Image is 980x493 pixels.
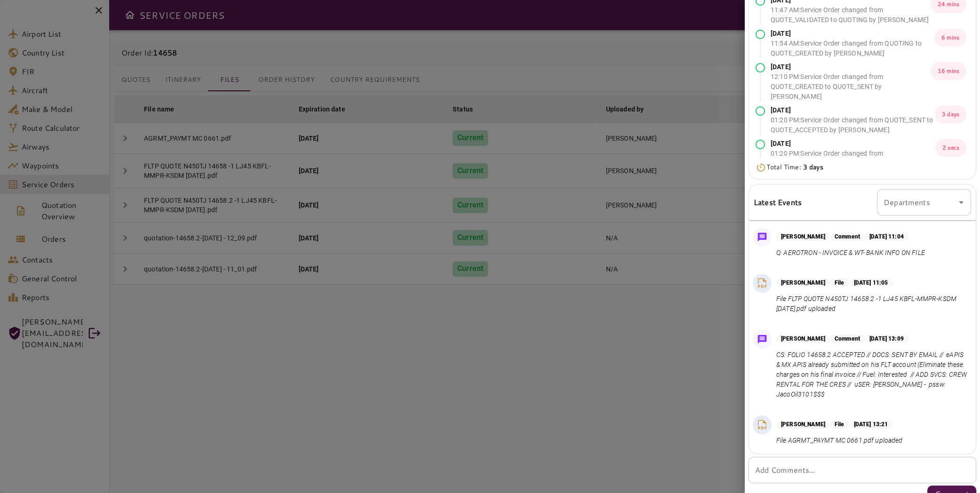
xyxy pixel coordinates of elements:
p: 01:20 PM : Service Order changed from QUOTE_ACCEPTED to AWAITING_ASSIGNMENT by [PERSON_NAME] [771,149,935,178]
p: [DATE] 11:04 [865,232,908,241]
p: [DATE] [771,62,931,72]
p: 16 mins [931,62,966,80]
img: Message Icon [756,333,769,346]
p: Q: AEROTRON - INVOICE & WT- BANK INFO ON FILE [776,248,925,258]
p: 6 mins [934,29,966,47]
img: Message Icon [756,231,769,244]
button: Open [955,196,968,209]
p: Total Time: [766,162,823,172]
p: [DATE] 11:05 [849,278,893,287]
p: 11:47 AM : Service Order changed from QUOTE_VALIDATED to QUOTING by [PERSON_NAME] [771,5,931,25]
p: Comment [830,334,865,343]
p: Comment [830,232,865,241]
p: [DATE] 13:21 [849,420,893,429]
p: [PERSON_NAME] [776,334,830,343]
p: [DATE] [771,139,935,149]
p: [PERSON_NAME] [776,232,830,241]
p: File [830,278,849,287]
p: File FLTP QUOTE N450TJ 14658.2 -1 LJ45 KBFL-MMPR-KSDM [DATE].pdf uploaded [776,294,967,314]
img: PDF File [755,418,769,432]
img: PDF File [755,276,769,290]
p: File AGRMT_PAYMT MC 0661.pdf uploaded [776,436,903,445]
p: [DATE] [771,29,934,39]
p: 01:20 PM : Service Order changed from QUOTE_SENT to QUOTE_ACCEPTED by [PERSON_NAME] [771,115,935,135]
p: [DATE] 13:09 [865,334,908,343]
b: 3 days [803,162,823,172]
p: CS: FOLIO 14658.2 ACCEPTED // DOCS: SENT BY EMAIL // eAPIS & MX APIS already submitted on his FLT... [776,350,967,399]
p: [PERSON_NAME] [776,278,830,287]
p: 2 secs [935,139,966,157]
p: 11:54 AM : Service Order changed from QUOTING to QUOTE_CREATED by [PERSON_NAME] [771,39,934,58]
h6: Latest Events [754,196,802,208]
p: File [830,420,849,429]
p: 12:10 PM : Service Order changed from QUOTE_CREATED to QUOTE_SENT by [PERSON_NAME] [771,72,931,102]
p: 3 days [935,105,966,123]
img: Timer Icon [756,163,766,172]
p: [PERSON_NAME] [776,420,830,429]
p: [DATE] [771,105,935,115]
